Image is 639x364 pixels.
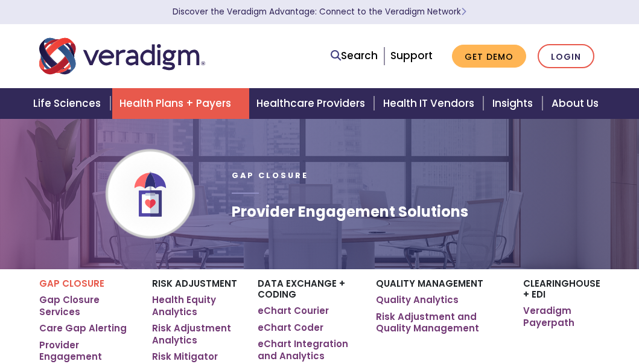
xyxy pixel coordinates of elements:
[376,294,459,306] a: Quality Analytics
[249,88,376,119] a: Healthcare Providers
[376,88,485,119] a: Health IT Vendors
[173,6,466,18] a: Discover the Veradigm Advantage: Connect to the Veradigm NetworkLearn More
[232,170,308,180] span: Gap Closure
[39,294,134,318] a: Gap Closure Services
[485,88,544,119] a: Insights
[331,48,378,64] a: Search
[39,36,205,76] img: Veradigm logo
[376,311,505,334] a: Risk Adjustment and Quality Management
[152,351,218,363] a: Risk Mitigator
[258,305,329,317] a: eChart Courier
[390,48,433,63] a: Support
[112,88,249,119] a: Health Plans + Payers
[152,294,240,318] a: Health Equity Analytics
[538,44,594,69] a: Login
[232,203,468,221] h1: Provider Engagement Solutions
[258,338,358,362] a: eChart Integration and Analytics
[152,322,240,346] a: Risk Adjustment Analytics
[452,45,526,68] a: Get Demo
[258,322,323,334] a: eChart Coder
[544,88,613,119] a: About Us
[26,88,112,119] a: Life Sciences
[461,6,466,18] span: Learn More
[39,322,127,334] a: Care Gap Alerting
[523,305,600,328] a: Veradigm Payerpath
